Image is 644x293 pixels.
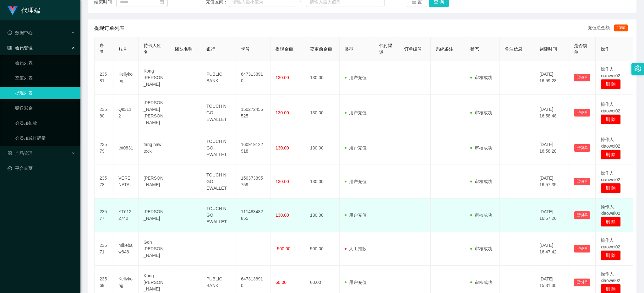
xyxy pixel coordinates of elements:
[276,145,289,150] span: 130.00
[94,24,124,32] span: 提现订单列表
[8,45,33,50] span: 会员管理
[139,131,170,165] td: tang haw teck
[534,232,569,266] td: [DATE] 16:47:42
[470,213,492,218] span: 审核成功
[201,198,236,232] td: TOUCH N GO EWALLET
[201,95,236,131] td: TOUCH N GO EWALLET
[574,43,587,55] span: 是否锁单
[139,232,170,266] td: Goh [PERSON_NAME]
[470,179,492,184] span: 审核成功
[236,95,270,131] td: 150272456525
[345,179,367,184] span: 用户充值
[539,46,557,52] span: 创建时间
[95,165,113,198] td: 23578
[601,149,621,160] button: 删 除
[601,137,620,149] span: 操作人：xiaowei02
[310,46,332,52] span: 变更前金额
[15,87,75,99] a: 提现列表
[534,95,569,131] td: [DATE] 16:58:48
[8,6,18,15] img: logo.9652507e.png
[15,117,75,129] a: 会员加扣款
[470,145,492,150] span: 审核成功
[574,74,590,81] button: 已锁单
[470,46,479,52] span: 状态
[534,61,569,95] td: [DATE] 16:59:28
[8,46,12,50] i: 图标: table
[276,213,289,218] span: 130.00
[21,0,40,20] h1: 代理端
[505,46,522,52] span: 备注信息
[634,65,641,72] i: 图标: setting
[15,57,75,69] a: 会员列表
[345,46,353,52] span: 类型
[113,232,139,266] td: mikebaw848
[206,46,215,52] span: 银行
[305,131,340,165] td: 130.00
[15,72,75,84] a: 充值列表
[113,165,139,198] td: VERENATAI
[574,109,590,117] button: 已锁单
[201,61,236,95] td: PUBLIC BANK
[574,211,590,219] button: 已锁单
[470,246,492,251] span: 审核成功
[345,246,367,251] span: 人工扣款
[276,46,293,52] span: 提现金额
[113,198,139,232] td: YT6122742
[8,151,33,156] span: 产品管理
[113,95,139,131] td: Qs3112
[139,165,170,198] td: [PERSON_NAME]
[601,204,620,216] span: 操作人：xiaowei02
[601,171,620,182] span: 操作人：xiaowei02
[95,232,113,266] td: 23571
[100,43,104,55] span: 序号
[15,132,75,144] a: 会员加减打码量
[574,245,590,252] button: 已锁单
[113,131,139,165] td: tht0831
[601,271,620,283] span: 操作人：xiaowei02
[8,30,12,35] i: 图标: check-circle-o
[470,75,492,80] span: 审核成功
[276,179,289,184] span: 130.00
[345,110,367,115] span: 用户充值
[601,67,620,78] span: 操作人：xiaowei02
[276,75,289,80] span: 130.00
[236,165,270,198] td: 150373895759
[95,131,113,165] td: 23579
[95,198,113,232] td: 23577
[601,183,621,193] button: 删 除
[139,61,170,95] td: Kong [PERSON_NAME]
[470,110,492,115] span: 审核成功
[201,131,236,165] td: TOUCH N GO EWALLET
[601,46,609,52] span: 操作
[305,165,340,198] td: 130.00
[113,61,139,95] td: Kellykong
[588,24,630,32] div: 充值总金额：
[236,198,270,232] td: 111483482855
[276,246,290,251] span: -500.00
[8,8,40,13] a: 代理端
[470,280,492,285] span: 审核成功
[601,114,621,124] button: 删 除
[601,250,621,260] button: 删 除
[305,61,340,95] td: 130.00
[574,178,590,185] button: 已锁单
[345,145,367,150] span: 用户充值
[601,238,620,249] span: 操作人：xiaowei02
[8,151,12,155] i: 图标: appstore-o
[601,79,621,89] button: 删 除
[15,102,75,114] a: 赠送彩金
[144,43,161,55] span: 持卡人姓名
[614,24,628,31] span: 1390
[236,61,270,95] td: 6473138910
[345,213,367,218] span: 用户充值
[534,131,569,165] td: [DATE] 16:58:28
[404,46,422,52] span: 订单编号
[236,131,270,165] td: 160919122918
[175,46,193,52] span: 团队名称
[8,162,75,175] a: 图标: dashboard平台首页
[601,217,621,227] button: 删 除
[534,198,569,232] td: [DATE] 16:57:26
[305,198,340,232] td: 130.00
[436,46,453,52] span: 系统备注
[574,144,590,152] button: 已锁单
